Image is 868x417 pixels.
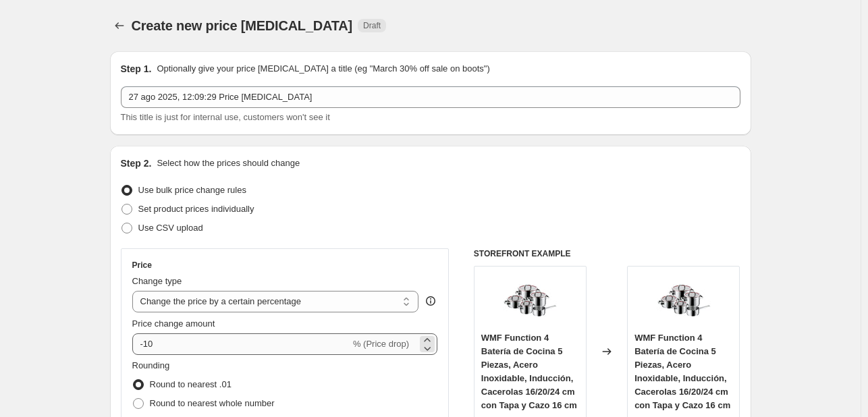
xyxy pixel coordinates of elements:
img: 71UtVphhaOL_80x.jpg [657,273,711,327]
span: Draft [363,20,381,31]
span: Round to nearest whole number [150,398,275,408]
span: Use CSV upload [138,223,203,233]
img: 71UtVphhaOL_80x.jpg [503,273,557,327]
p: Select how the prices should change [157,157,300,170]
input: 30% off holiday sale [121,86,740,108]
p: Optionally give your price [MEDICAL_DATA] a title (eg "March 30% off sale on boots") [157,62,489,76]
span: WMF Function 4 Batería de Cocina 5 Piezas, Acero Inoxidable, Inducción, Cacerolas 16/20/24 cm con... [481,333,577,410]
span: Price change amount [132,318,215,329]
span: Change type [132,276,182,286]
span: Round to nearest .01 [150,379,232,389]
span: WMF Function 4 Batería de Cocina 5 Piezas, Acero Inoxidable, Inducción, Cacerolas 16/20/24 cm con... [634,333,730,410]
span: Create new price [MEDICAL_DATA] [132,18,353,33]
span: % (Price drop) [353,339,409,349]
input: -15 [132,333,350,355]
span: This title is just for internal use, customers won't see it [121,112,330,122]
h2: Step 2. [121,157,152,170]
h2: Step 1. [121,62,152,76]
h6: STOREFRONT EXAMPLE [474,248,740,259]
span: Use bulk price change rules [138,185,246,195]
span: Set product prices individually [138,204,254,214]
div: help [424,294,437,308]
h3: Price [132,260,152,271]
button: Price change jobs [110,16,129,35]
span: Rounding [132,360,170,370]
